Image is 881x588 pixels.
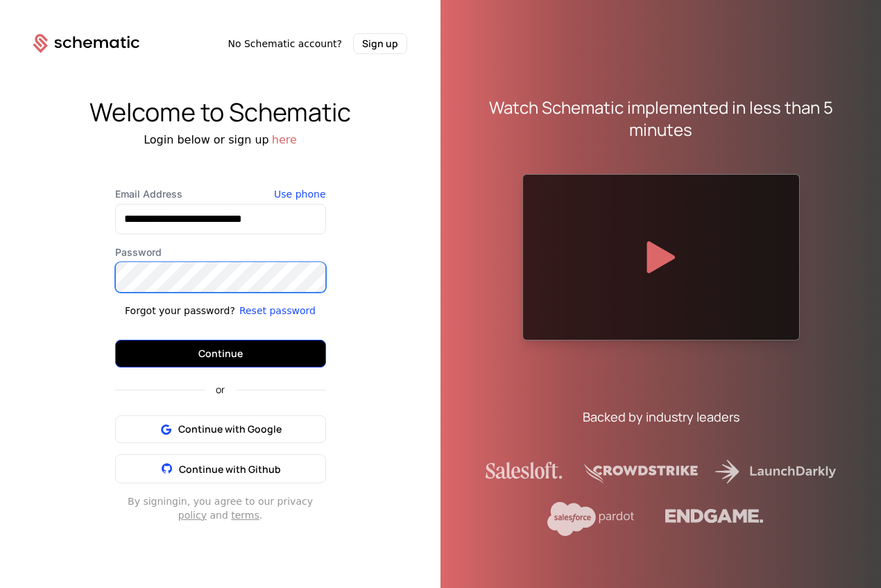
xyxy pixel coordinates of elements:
[115,415,326,443] button: Continue with Google
[205,385,236,395] span: or
[115,245,326,259] label: Password
[115,454,326,483] button: Continue with Github
[231,510,259,521] a: terms
[115,494,326,522] div: By signing in , you agree to our privacy and .
[125,304,235,318] div: Forgot your password?
[583,407,739,426] div: Backed by industry leaders
[228,37,342,51] span: No Schematic account?
[178,422,282,436] span: Continue with Google
[474,96,848,141] div: Watch Schematic implemented in less than 5 minutes
[179,462,281,476] span: Continue with Github
[115,340,326,367] button: Continue
[274,187,325,201] button: Use phone
[239,304,316,318] button: Reset password
[178,510,207,521] a: policy
[353,33,407,54] button: Sign up
[115,187,326,201] label: Email Address
[272,132,297,148] button: here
